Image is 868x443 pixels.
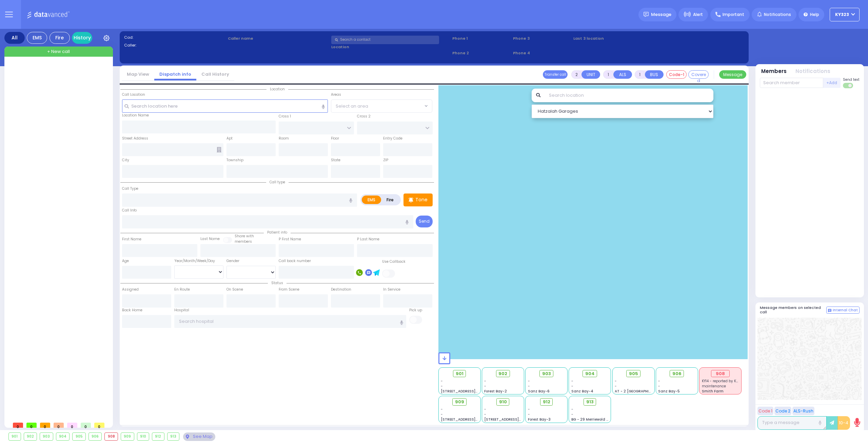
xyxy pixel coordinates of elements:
[226,158,243,163] label: Township
[528,412,530,417] span: -
[167,433,179,440] div: 913
[122,208,137,213] label: Call Info
[764,12,791,18] span: Notifications
[40,433,53,440] div: 903
[47,48,70,55] span: + New call
[122,287,139,292] label: Assigned
[331,36,439,44] input: Search a contact
[645,70,664,79] button: BUS
[67,423,77,428] span: 0
[56,433,70,440] div: 904
[658,384,660,389] span: -
[441,389,505,394] span: [STREET_ADDRESS][PERSON_NAME]
[362,196,381,204] label: EMS
[571,379,573,384] span: -
[122,99,328,112] input: Search location here
[456,370,463,377] span: 901
[54,423,64,428] span: 0
[331,92,341,97] label: Areas
[383,287,400,292] label: In Service
[264,230,291,235] span: Patient info
[137,433,149,440] div: 910
[528,384,530,389] span: -
[331,287,351,292] label: Destination
[760,78,823,88] input: Search member
[81,423,91,428] span: 0
[415,196,428,203] p: Tone
[382,259,406,264] label: Use Callback
[484,407,486,412] span: -
[174,308,189,313] label: Hospital
[644,12,649,17] img: message.svg
[702,389,724,394] span: Smith Farm
[267,87,288,92] span: Location
[94,423,104,428] span: 0
[383,158,388,163] label: ZIP
[122,308,142,313] label: Back Home
[581,70,600,79] button: UNIT
[122,258,129,264] label: Age
[122,113,149,118] label: Location Name
[658,389,680,394] span: Sanz Bay-5
[615,384,617,389] span: -
[693,12,703,18] span: Alert
[441,407,443,412] span: -
[484,412,486,417] span: -
[441,379,443,384] span: -
[266,180,289,185] span: Call type
[835,12,849,18] span: ky323
[828,309,831,312] img: comment-alt.png
[792,407,814,415] button: ALS-Rush
[279,258,311,264] label: Call back number
[833,308,858,313] span: Internal Chat
[760,306,826,314] h5: Message members on selected call
[122,136,148,141] label: Street Address
[235,239,252,244] span: members
[573,36,659,41] label: Last 3 location
[441,412,443,417] span: -
[73,433,85,440] div: 905
[513,50,571,56] span: Phone 4
[830,8,860,21] button: ky323
[761,68,787,75] button: Members
[235,234,254,239] small: Share with
[409,308,422,313] label: Pick up
[571,412,573,417] span: -
[174,315,407,328] input: Search hospital
[543,70,568,79] button: Transfer call
[545,89,714,102] input: Search location
[89,433,102,440] div: 906
[688,70,709,79] button: Covered
[121,433,134,440] div: 909
[843,82,854,89] label: Turn off text
[196,71,234,77] a: Call History
[24,433,37,440] div: 902
[279,237,301,242] label: P First Name
[528,417,551,422] span: Forest Bay-3
[585,370,595,377] span: 904
[586,399,594,405] span: 913
[826,307,860,314] button: Internal Chat
[4,32,25,44] div: All
[357,237,379,242] label: P Last Name
[666,70,687,79] button: Code-1
[27,10,72,19] img: Logo
[542,370,551,377] span: 903
[528,407,530,412] span: -
[613,70,632,79] button: ALS
[200,236,220,242] label: Last Name
[702,379,742,384] span: KY14 - reported by KY42
[40,423,50,428] span: 0
[105,433,118,440] div: 908
[124,35,225,40] label: Cad:
[672,370,682,377] span: 906
[528,379,530,384] span: -
[50,32,70,44] div: Fire
[615,379,617,384] span: -
[26,423,37,428] span: 0
[124,42,225,48] label: Caller:
[268,280,287,285] span: Status
[383,136,402,141] label: Entry Code
[152,433,164,440] div: 912
[357,114,371,119] label: Cross 2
